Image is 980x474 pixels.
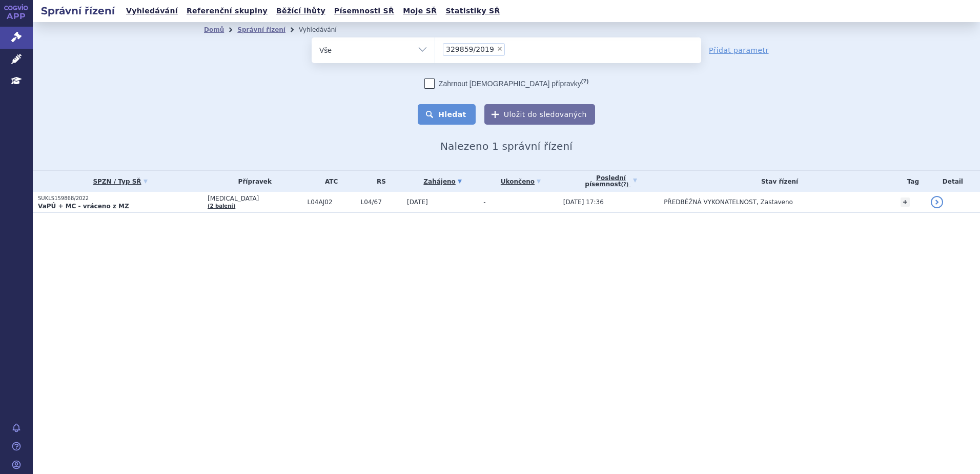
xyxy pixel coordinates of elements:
abbr: (?) [621,182,628,188]
a: Zahájeno [407,174,478,189]
a: Správní řízení [237,26,285,33]
a: Poslednípísemnost(?) [563,171,659,192]
a: Domů [204,26,224,33]
th: Přípravek [202,171,302,192]
span: [MEDICAL_DATA] [208,195,302,202]
a: + [901,197,910,207]
input: 329859/2019 [508,43,573,55]
a: (2 balení) [208,203,235,209]
span: × [497,46,503,52]
strong: VaPÚ + MC - vráceno z MZ [38,203,129,210]
span: 329859/2019 [446,46,494,53]
a: Běžící lhůty [273,4,329,18]
a: Referenční skupiny [183,4,271,18]
p: SUKLS159868/2022 [38,195,202,202]
a: Ukončeno [483,174,558,189]
th: Stav řízení [659,171,895,192]
span: [DATE] [407,199,428,206]
span: L04/67 [361,199,402,206]
a: Písemnosti SŘ [331,4,397,18]
a: Přidat parametr [709,45,769,55]
h2: Správní řízení [33,4,123,18]
a: SPZN / Typ SŘ [38,174,202,189]
th: Detail [926,171,980,192]
span: PŘEDBĚŽNÁ VYKONATELNOST, Zastaveno [664,199,793,206]
span: Nalezeno 1 správní řízení [440,140,573,152]
span: [DATE] 17:36 [563,199,604,206]
th: Tag [895,171,926,192]
a: Statistiky SŘ [442,4,503,18]
span: - [483,199,485,206]
th: RS [356,171,402,192]
th: ATC [302,171,356,192]
a: Vyhledávání [123,4,181,18]
label: Zahrnout [DEMOGRAPHIC_DATA] přípravky [424,78,588,89]
abbr: (?) [581,78,588,85]
button: Uložit do sledovaných [484,104,595,125]
a: detail [931,196,943,208]
button: Hledat [418,104,476,125]
a: Moje SŘ [400,4,440,18]
span: L04AJ02 [308,199,356,206]
li: Vyhledávání [299,22,350,37]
